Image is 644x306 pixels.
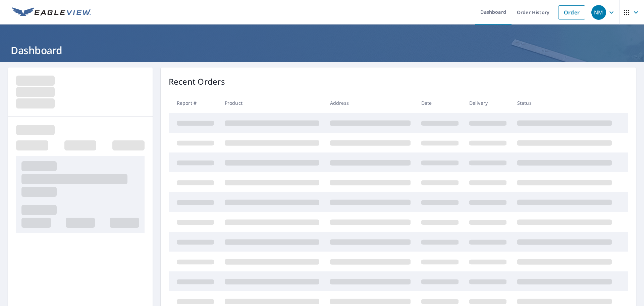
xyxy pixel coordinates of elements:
[325,93,416,113] th: Address
[219,93,325,113] th: Product
[591,5,606,20] div: NM
[169,76,225,88] p: Recent Orders
[12,7,91,17] img: EV Logo
[512,93,617,113] th: Status
[169,93,219,113] th: Report #
[558,5,585,19] a: Order
[416,93,464,113] th: Date
[8,43,636,57] h1: Dashboard
[464,93,512,113] th: Delivery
